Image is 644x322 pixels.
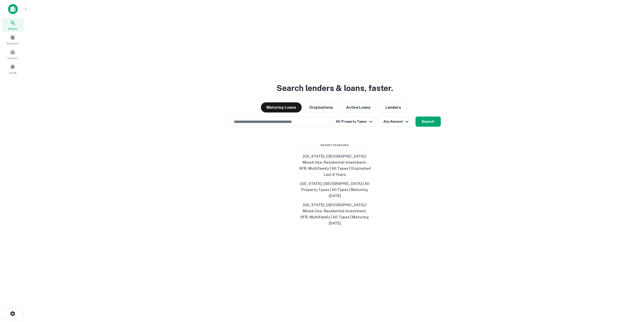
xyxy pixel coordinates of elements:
[341,102,376,112] button: Active Loans
[2,62,24,76] a: Saved
[261,102,302,112] button: Maturing Loans
[378,117,413,127] button: Any Amount
[378,102,408,112] button: Lenders
[8,27,17,31] span: Search
[2,47,24,61] a: Contacts
[297,200,373,228] button: [US_STATE], [GEOGRAPHIC_DATA] | Mixed-Use, Residential Investment, SFR, Multifamily | All Types |...
[9,71,16,75] span: Saved
[304,102,339,112] button: Originations
[8,4,18,14] img: capitalize-icon.png
[416,117,441,127] button: Search
[2,18,24,32] a: Search
[297,179,373,200] button: [US_STATE], [GEOGRAPHIC_DATA] | All Property Types | All Types | Maturing [DATE]
[7,41,19,45] span: Borrowers
[277,82,393,94] h3: Search lenders & loans, faster.
[2,33,24,46] a: Borrowers
[297,152,373,179] button: [US_STATE], [GEOGRAPHIC_DATA] | Mixed-Use, Residential Investment, SFR, Multifamily | All Types |...
[8,56,18,60] span: Contacts
[332,117,376,127] button: All Property Types
[297,143,373,147] span: Recent Searches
